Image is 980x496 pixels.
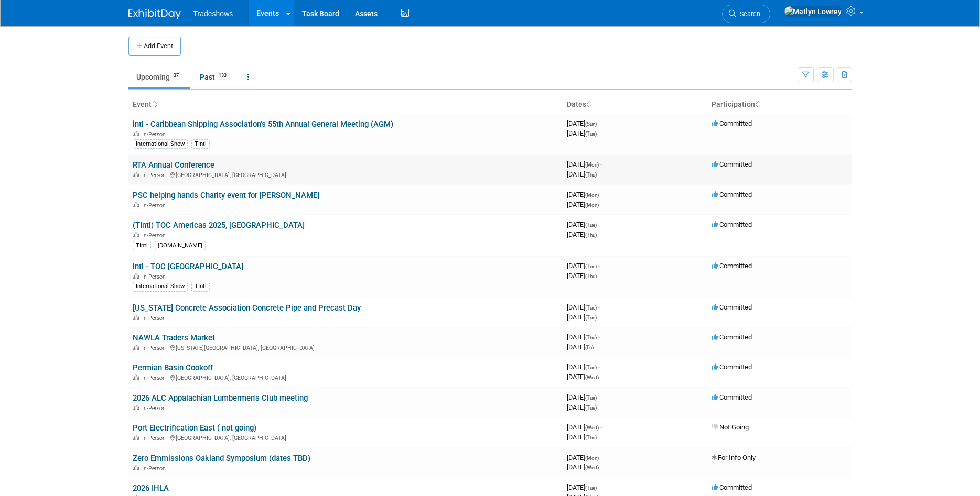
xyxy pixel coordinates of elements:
[585,202,599,208] span: (Mon)
[133,483,169,493] a: 2026 IHLA
[585,121,597,127] span: (Sun)
[142,131,169,138] span: In-Person
[598,333,600,341] span: -
[142,435,169,442] span: In-Person
[784,6,842,17] img: Matlyn Lowrey
[133,262,243,271] a: intl - TOC [GEOGRAPHIC_DATA]
[600,423,602,431] span: -
[567,129,597,137] span: [DATE]
[567,170,597,178] span: [DATE]
[585,172,597,178] span: (Thu)
[585,485,597,491] span: (Tue)
[128,9,181,19] img: ExhibitDay
[585,131,597,137] span: (Tue)
[712,119,752,127] span: Committed
[567,343,594,351] span: [DATE]
[712,333,752,341] span: Committed
[133,191,319,200] a: PSC helping hands Charity event for [PERSON_NAME]
[598,393,600,401] span: -
[567,454,602,461] span: [DATE]
[133,315,139,320] img: In-Person Event
[133,303,361,313] a: [US_STATE] Concrete Association Concrete Pipe and Precast Day
[567,313,597,321] span: [DATE]
[598,221,600,228] span: -
[707,96,852,114] th: Participation
[712,160,752,168] span: Committed
[712,221,752,228] span: Committed
[600,454,602,461] span: -
[712,454,756,461] span: For Info Only
[585,315,597,321] span: (Tue)
[585,192,599,198] span: (Mon)
[712,393,752,401] span: Committed
[133,139,188,149] div: International Show
[585,395,597,401] span: (Tue)
[142,315,169,322] span: In-Person
[142,232,169,239] span: In-Person
[567,160,602,168] span: [DATE]
[128,67,190,87] a: Upcoming37
[191,282,210,291] div: TIntl
[712,191,752,199] span: Committed
[598,119,600,127] span: -
[712,423,749,431] span: Not Going
[192,67,238,87] a: Past133
[142,405,169,412] span: In-Person
[736,10,760,18] span: Search
[191,139,210,149] div: TIntl
[712,262,752,270] span: Committed
[585,222,597,228] span: (Tue)
[142,374,169,381] span: In-Person
[133,172,139,177] img: In-Person Event
[567,393,600,401] span: [DATE]
[133,363,213,372] a: Permian Basin Cookoff
[598,363,600,371] span: -
[567,303,600,311] span: [DATE]
[133,393,308,403] a: 2026 ALC Appalachian Lumbermen's Club meeting
[133,435,139,440] img: In-Person Event
[567,433,597,441] span: [DATE]
[567,463,599,471] span: [DATE]
[585,425,599,431] span: (Wed)
[133,232,139,237] img: In-Person Event
[133,333,215,343] a: NAWLA Traders Market
[567,483,600,491] span: [DATE]
[567,221,600,228] span: [DATE]
[585,345,594,350] span: (Fri)
[193,9,233,18] span: Tradeshows
[585,465,599,470] span: (Wed)
[598,303,600,311] span: -
[567,423,602,431] span: [DATE]
[170,72,182,80] span: 37
[133,405,139,410] img: In-Person Event
[142,273,169,280] span: In-Person
[142,345,169,351] span: In-Person
[585,374,599,380] span: (Wed)
[216,72,230,80] span: 133
[722,5,770,23] a: Search
[585,365,597,370] span: (Tue)
[152,100,157,108] a: Sort by Event Name
[585,305,597,311] span: (Tue)
[133,160,214,170] a: RTA Annual Conference
[585,232,597,238] span: (Thu)
[133,131,139,136] img: In-Person Event
[133,241,151,250] div: TIntl
[133,273,139,279] img: In-Person Event
[133,170,558,179] div: [GEOGRAPHIC_DATA], [GEOGRAPHIC_DATA]
[563,96,707,114] th: Dates
[712,303,752,311] span: Committed
[133,343,558,351] div: [US_STATE][GEOGRAPHIC_DATA], [GEOGRAPHIC_DATA]
[567,191,602,199] span: [DATE]
[585,162,599,168] span: (Mon)
[133,423,256,433] a: Port Electrification East ( not going)
[133,202,139,207] img: In-Person Event
[567,403,597,411] span: [DATE]
[712,363,752,371] span: Committed
[585,273,597,279] span: (Thu)
[133,454,310,463] a: Zero Emmissions Oakland Symposium (dates TBD)
[585,435,597,440] span: (Thu)
[598,262,600,270] span: -
[133,282,188,291] div: International Show
[585,263,597,269] span: (Tue)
